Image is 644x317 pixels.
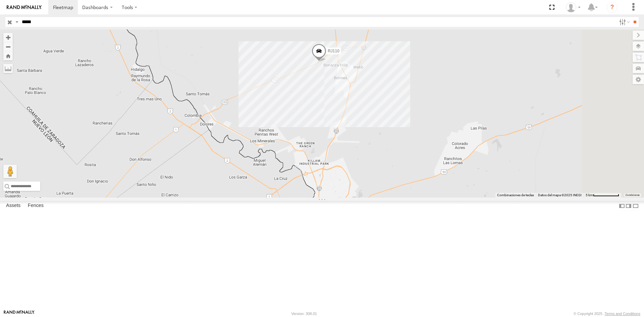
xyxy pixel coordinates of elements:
label: Dock Summary Table to the Right [625,201,632,211]
div: Version: 308.01 [291,312,317,316]
button: Escala del mapa: 5 km por 74 píxeles [584,193,621,198]
span: 5 km [586,193,593,197]
a: Terms and Conditions [605,312,640,316]
div: Sebastian Velez [563,2,583,12]
i: ? [607,2,618,13]
span: RJ110 [328,49,339,53]
label: Measure [3,64,13,73]
button: Arrastra el hombrecito naranja al mapa para abrir Street View [3,165,17,178]
div: © Copyright 2025 - [574,312,640,316]
label: Fences [24,201,47,211]
button: Zoom out [3,42,13,51]
label: Dock Summary Table to the Left [619,201,625,211]
img: rand-logo.svg [7,5,42,10]
a: Condiciones (se abre en una nueva pestaña) [626,194,640,197]
label: Search Filter Options [616,17,631,27]
a: Visit our Website [4,310,35,317]
button: Combinaciones de teclas [497,193,534,198]
span: Datos del mapa ©2025 INEGI [538,193,582,197]
button: Zoom Home [3,51,13,60]
label: Search Query [14,17,19,27]
label: Hide Summary Table [632,201,639,211]
label: Assets [3,201,24,211]
label: Map Settings [633,75,644,84]
button: Zoom in [3,33,13,42]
